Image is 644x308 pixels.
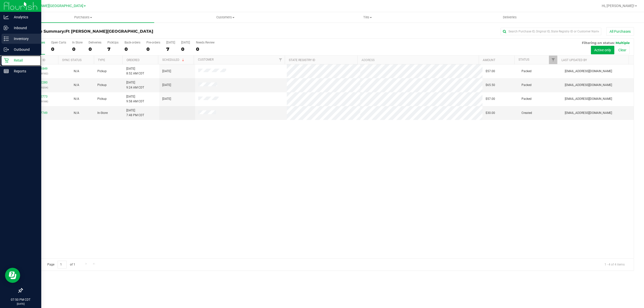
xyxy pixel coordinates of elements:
div: 0 [72,46,83,52]
span: [DATE] 7:48 PM CDT [126,108,144,118]
a: 11977749 [33,111,48,115]
span: [EMAIL_ADDRESS][DOMAIN_NAME] [565,97,612,101]
input: 1 [58,261,67,269]
span: [DATE] 8:52 AM CDT [126,66,144,76]
a: Tills [296,12,438,23]
a: Purchases [12,12,154,23]
div: 0 [51,46,66,52]
div: Deliveries [89,41,101,44]
span: Filtering on status: [582,41,615,45]
a: Filter [549,56,557,64]
inline-svg: Reports [4,69,9,74]
button: N/A [74,97,79,101]
a: State Registry ID [289,58,315,62]
p: Retail [9,57,39,63]
button: N/A [74,83,79,87]
p: Inventory [9,36,39,42]
a: Customer [198,58,214,61]
span: [EMAIL_ADDRESS][DOMAIN_NAME] [565,83,612,87]
span: [DATE] [162,83,171,87]
span: Pickup [97,83,107,87]
p: Analytics [9,14,39,20]
p: Reports [9,68,39,74]
inline-svg: Inbound [4,25,9,30]
span: [DATE] 9:58 AM CDT [126,94,144,104]
span: $57.00 [486,69,495,74]
a: Status [518,58,529,61]
div: Pre-orders [146,41,160,44]
inline-svg: Inventory [4,36,9,41]
div: 0 [146,46,160,52]
a: Type [98,58,105,62]
a: Deliveries [439,12,581,23]
a: Customers [154,12,296,23]
div: Needs Review [196,41,215,44]
button: Clear [615,46,630,54]
div: 0 [89,46,101,52]
span: Purchases [12,15,154,20]
div: 0 [196,46,215,52]
p: [DATE] [2,302,39,306]
span: Not Applicable [74,111,79,115]
span: [DATE] 9:24 AM CDT [126,80,144,90]
a: 11972773 [33,95,48,98]
span: Not Applicable [74,69,79,73]
div: In Store [72,41,83,44]
span: Packed [521,83,532,87]
span: Ft [PERSON_NAME][GEOGRAPHIC_DATA] [17,4,83,8]
span: Tills [297,15,438,20]
div: Open Carts [51,41,66,44]
div: 0 [181,46,190,52]
span: Deliveries [496,15,524,20]
span: $57.00 [486,97,495,101]
span: Multiple [616,41,630,45]
p: Inbound [9,25,39,31]
a: Last Updated By [561,58,587,62]
a: Sync Status [62,58,82,62]
span: Page of 1 [43,261,79,269]
span: [EMAIL_ADDRESS][DOMAIN_NAME] [565,111,612,115]
th: Address [357,56,479,64]
div: [DATE] [166,41,175,44]
h3: Purchase Summary: [22,29,226,34]
span: [DATE] [162,97,171,101]
div: Back-orders [125,41,140,44]
div: 7 [166,46,175,52]
p: Outbound [9,47,39,53]
span: 1 - 4 of 4 items [600,261,629,268]
a: Ordered [127,58,140,62]
input: Search Purchase ID, Original ID, State Registry ID or Customer Name... [501,28,601,35]
p: 07:50 PM CDT [2,297,39,302]
inline-svg: Analytics [4,15,9,20]
span: Customers [154,15,296,20]
span: Packed [521,97,532,101]
a: Amount [483,58,495,62]
a: 11972280 [33,81,48,84]
span: Hi, [PERSON_NAME]! [602,4,634,8]
button: All Purchases [606,27,634,36]
a: Filter [276,56,285,64]
span: Pickup [97,97,107,101]
span: $30.00 [486,111,495,115]
span: Ft [PERSON_NAME][GEOGRAPHIC_DATA] [65,29,153,34]
span: In-Store [97,111,108,115]
inline-svg: Outbound [4,47,9,52]
button: N/A [74,111,79,115]
span: Not Applicable [74,97,79,101]
div: PickUps [107,41,118,44]
inline-svg: Retail [4,58,9,63]
span: [DATE] [162,69,171,74]
span: Not Applicable [74,83,79,87]
span: Packed [521,69,532,74]
div: 7 [107,46,118,52]
a: Scheduled [162,58,185,62]
button: Active only [591,46,614,54]
a: 11971849 [33,67,48,70]
div: [DATE] [181,41,190,44]
span: Pickup [97,69,107,74]
iframe: Resource center [5,268,20,283]
div: 0 [125,46,140,52]
span: Created [521,111,532,115]
span: $65.50 [486,83,495,87]
button: N/A [74,69,79,74]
